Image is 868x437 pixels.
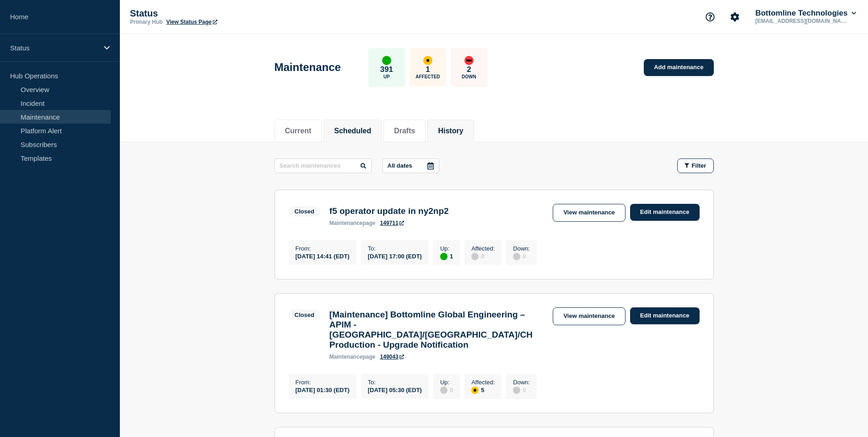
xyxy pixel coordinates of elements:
[285,127,312,135] button: Current
[513,245,530,252] p: Down :
[513,379,530,386] p: Down :
[423,56,432,65] div: affected
[295,208,314,215] div: Closed
[754,18,849,24] p: [EMAIL_ADDRESS][DOMAIN_NAME]
[388,162,412,169] p: All dates
[464,56,474,65] div: down
[513,386,530,394] div: 0
[368,252,422,260] div: [DATE] 17:00 (EDT)
[440,245,453,252] p: Up :
[383,74,390,79] p: Up
[471,387,479,394] div: affected
[440,253,447,260] div: up
[701,7,720,27] button: Support
[166,19,217,25] a: View Status Page
[334,127,371,135] button: Scheduled
[329,354,363,360] span: maintenance
[368,386,422,393] div: [DATE] 05:30 (EDT)
[462,74,476,79] p: Down
[329,310,544,350] h3: [Maintenance] Bottomline Global Engineering – APIM - [GEOGRAPHIC_DATA]/[GEOGRAPHIC_DATA]/CH Produ...
[329,220,376,226] p: page
[383,158,439,173] button: All dates
[471,386,495,394] div: 5
[471,252,495,260] div: 0
[440,379,453,386] p: Up :
[630,204,700,221] a: Edit maintenance
[329,206,449,216] h3: f5 operator update in ny2np2
[440,387,447,394] div: disabled
[296,386,350,393] div: [DATE] 01:30 (EDT)
[296,245,350,252] p: From :
[692,162,706,169] span: Filter
[426,65,430,74] p: 1
[471,379,495,386] p: Affected :
[438,127,463,135] button: History
[130,8,313,19] p: Status
[296,379,350,386] p: From :
[440,252,453,260] div: 1
[553,204,625,222] a: View maintenance
[725,7,744,27] button: Account settings
[130,19,162,25] p: Primary Hub
[513,252,530,260] div: 0
[380,65,393,74] p: 391
[275,158,372,173] input: Search maintenances
[329,220,363,226] span: maintenance
[440,386,453,394] div: 0
[329,354,376,360] p: page
[467,65,471,74] p: 2
[513,387,520,394] div: disabled
[10,44,98,52] p: Status
[368,379,422,386] p: To :
[754,9,858,18] button: Bottomline Technologies
[471,253,479,260] div: disabled
[295,311,314,318] div: Closed
[630,307,700,324] a: Edit maintenance
[553,307,625,325] a: View maintenance
[382,56,391,65] div: up
[380,354,404,360] a: 149043
[275,61,341,74] h1: Maintenance
[677,158,714,173] button: Filter
[471,245,495,252] p: Affected :
[368,245,422,252] p: To :
[296,252,350,260] div: [DATE] 14:41 (EDT)
[394,127,415,135] button: Drafts
[415,74,440,79] p: Affected
[513,253,520,260] div: disabled
[644,59,713,76] a: Add maintenance
[380,220,404,226] a: 149711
